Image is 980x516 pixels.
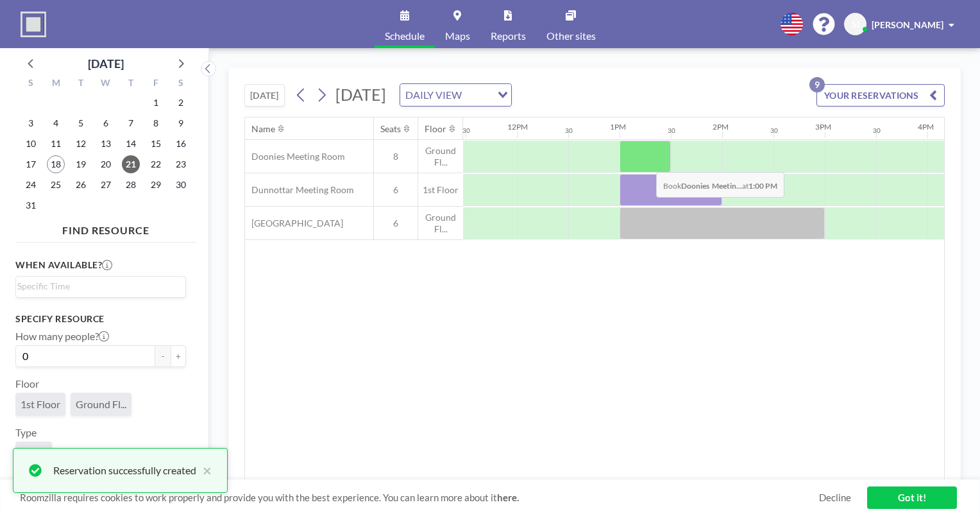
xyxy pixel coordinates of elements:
span: Thursday, August 7, 2025 [122,114,140,132]
div: [DATE] [88,55,124,73]
span: Thursday, August 14, 2025 [122,135,140,153]
span: Doonies Meeting Room [245,151,345,162]
span: Room [21,447,47,460]
span: Monday, August 18, 2025 [47,155,65,173]
div: 30 [668,126,675,135]
div: Floor [425,123,446,135]
span: Ground Fl... [418,145,463,168]
span: [GEOGRAPHIC_DATA] [245,218,343,229]
span: Thursday, August 28, 2025 [122,176,140,194]
button: [DATE] [244,84,285,107]
span: 8 [374,151,418,162]
span: Sunday, August 10, 2025 [22,135,40,153]
label: How many people? [15,330,109,343]
span: Roomzilla requires cookies to work properly and provide you with the best experience. You can lea... [20,492,819,504]
span: Friday, August 1, 2025 [147,94,165,112]
div: Reservation successfully created [53,463,196,478]
span: Friday, August 29, 2025 [147,176,165,194]
span: Wednesday, August 20, 2025 [97,155,115,173]
div: Search for option [400,84,511,106]
span: Maps [445,31,470,41]
a: Decline [819,492,851,504]
div: T [69,76,94,92]
span: Reports [491,31,526,41]
span: Monday, August 11, 2025 [47,135,65,153]
span: Saturday, August 23, 2025 [172,155,190,173]
div: M [44,76,69,92]
div: 30 [873,126,881,135]
button: + [171,345,186,367]
b: Doonies Meetin... [681,181,742,191]
span: Monday, August 25, 2025 [47,176,65,194]
div: Name [251,123,275,135]
span: Tuesday, August 19, 2025 [72,155,90,173]
span: Thursday, August 21, 2025 [122,155,140,173]
span: 1st Floor [418,184,463,196]
div: S [168,76,193,92]
h3: Specify resource [15,313,186,325]
span: Tuesday, August 12, 2025 [72,135,90,153]
span: SI [852,19,859,30]
span: Other sites [546,31,596,41]
span: Ground Fl... [418,212,463,234]
button: - [155,345,171,367]
div: 2PM [713,122,729,132]
span: Dunnottar Meeting Room [245,184,354,196]
div: Seats [380,123,401,135]
button: close [196,463,212,478]
div: 30 [565,126,573,135]
span: Saturday, August 30, 2025 [172,176,190,194]
span: Sunday, August 17, 2025 [22,155,40,173]
input: Search for option [17,279,178,293]
label: Floor [15,377,39,390]
button: YOUR RESERVATIONS9 [816,84,945,107]
span: Sunday, August 24, 2025 [22,176,40,194]
span: DAILY VIEW [403,87,464,103]
div: 4PM [918,122,934,132]
div: F [143,76,168,92]
h4: FIND RESOURCE [15,219,196,237]
p: 9 [809,77,825,92]
div: 3PM [815,122,831,132]
span: Sunday, August 31, 2025 [22,196,40,214]
span: Sunday, August 3, 2025 [22,114,40,132]
span: 6 [374,184,418,196]
span: 1st Floor [21,398,60,411]
a: here. [497,492,519,503]
div: S [19,76,44,92]
div: 12PM [507,122,528,132]
span: Schedule [385,31,425,41]
span: 6 [374,218,418,229]
a: Got it! [867,486,957,509]
span: Wednesday, August 6, 2025 [97,114,115,132]
div: 30 [770,126,778,135]
span: Book at [656,172,784,198]
span: Monday, August 4, 2025 [47,114,65,132]
div: 30 [462,126,470,135]
b: 1:00 PM [748,181,777,191]
div: T [118,76,143,92]
span: Ground Fl... [76,398,126,411]
span: [PERSON_NAME] [872,19,943,30]
span: [DATE] [335,85,386,104]
span: Tuesday, August 26, 2025 [72,176,90,194]
span: Saturday, August 16, 2025 [172,135,190,153]
div: 1PM [610,122,626,132]
span: Wednesday, August 13, 2025 [97,135,115,153]
span: Friday, August 15, 2025 [147,135,165,153]
span: Wednesday, August 27, 2025 [97,176,115,194]
span: Tuesday, August 5, 2025 [72,114,90,132]
input: Search for option [466,87,490,103]
span: Friday, August 22, 2025 [147,155,165,173]
div: Search for option [16,277,185,296]
label: Type [15,426,37,439]
span: Saturday, August 2, 2025 [172,94,190,112]
img: organization-logo [21,12,46,37]
div: W [94,76,119,92]
span: Friday, August 8, 2025 [147,114,165,132]
span: Saturday, August 9, 2025 [172,114,190,132]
